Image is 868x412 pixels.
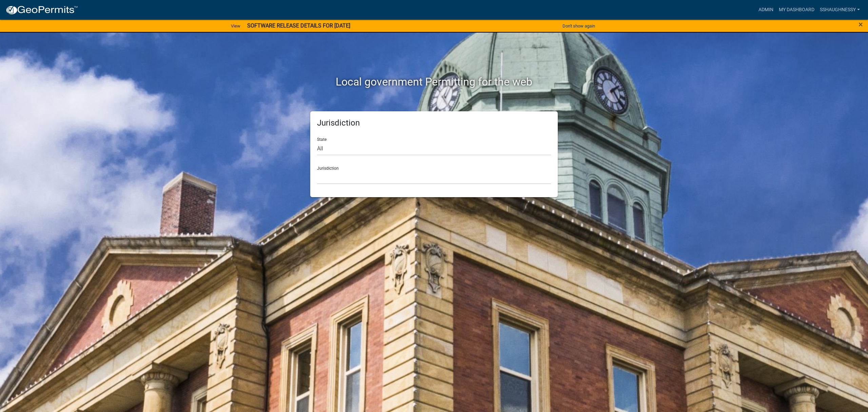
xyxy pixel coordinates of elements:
[246,75,622,88] h2: Local government Permitting for the web
[859,20,863,29] span: ×
[560,20,598,32] button: Don't show again
[776,3,817,16] a: My Dashboard
[228,20,243,32] a: View
[859,20,863,29] button: Close
[317,118,551,128] h5: Jurisdiction
[817,3,863,16] a: sshaughnessy
[247,22,350,29] strong: SOFTWARE RELEASE DETAILS FOR [DATE]
[756,3,776,16] a: Admin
